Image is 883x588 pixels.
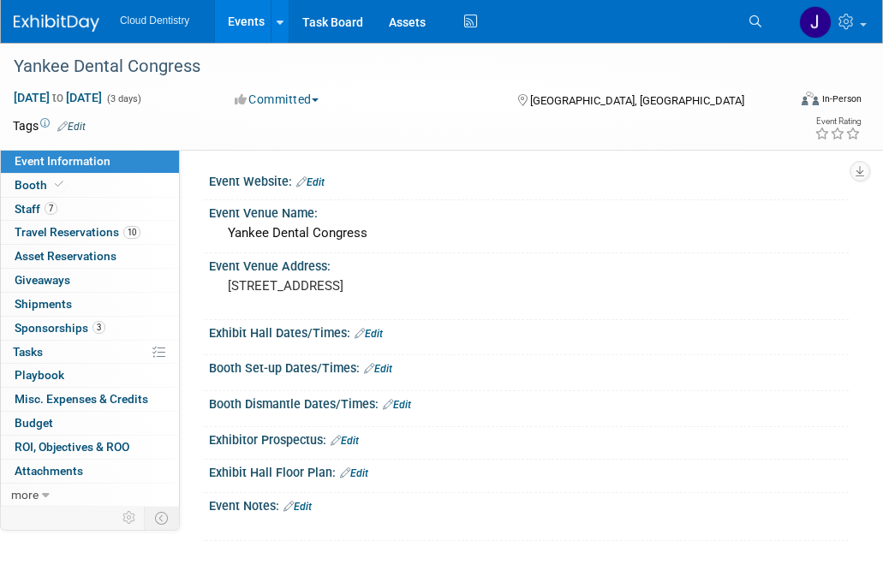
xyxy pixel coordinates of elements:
a: ROI, Objectives & ROO [1,436,179,459]
div: Event Rating [814,117,861,126]
a: Edit [283,501,312,513]
span: Booth [15,178,67,192]
span: 3 [92,321,105,334]
span: Travel Reservations [15,225,140,239]
div: Event Venue Address: [209,253,849,275]
img: Format-Inperson.png [802,92,819,105]
span: Tasks [13,345,43,359]
a: Misc. Expenses & Credits [1,388,179,411]
div: Event Notes: [209,493,849,515]
a: Tasks [1,341,179,364]
td: Tags [13,117,86,134]
span: Budget [15,416,53,430]
span: Staff [15,202,57,216]
a: Asset Reservations [1,245,179,268]
span: Shipments [15,297,72,311]
div: Exhibitor Prospectus: [209,427,849,449]
td: Personalize Event Tab Strip [115,507,145,529]
a: Edit [296,176,325,188]
a: Edit [57,121,86,133]
button: Committed [229,91,325,108]
span: Event Information [15,154,110,168]
span: [GEOGRAPHIC_DATA], [GEOGRAPHIC_DATA] [530,94,744,107]
div: Event Venue Name: [209,200,849,222]
a: Edit [364,363,392,375]
div: Event Format [731,89,862,115]
div: Booth Dismantle Dates/Times: [209,391,849,413]
div: Event Website: [209,169,849,191]
a: Playbook [1,364,179,387]
a: more [1,484,179,507]
div: Yankee Dental Congress [8,51,777,82]
img: Jessica Estrada [799,6,832,39]
a: Travel Reservations10 [1,221,179,244]
a: Budget [1,412,179,435]
a: Giveaways [1,269,179,292]
a: Attachments [1,460,179,483]
a: Edit [355,328,383,340]
div: Yankee Dental Congress [222,220,836,246]
span: (3 days) [105,93,141,104]
a: Sponsorships3 [1,317,179,340]
span: 10 [123,226,140,239]
span: 7 [45,202,57,215]
span: ROI, Objectives & ROO [15,440,129,454]
span: Playbook [15,368,64,382]
span: to [50,91,66,104]
span: more [11,488,39,502]
a: Edit [340,467,368,479]
a: Booth [1,174,179,197]
a: Edit [331,435,359,447]
i: Booth reservation complete [55,180,63,189]
div: In-Person [821,92,862,105]
span: Giveaways [15,273,70,287]
a: Edit [383,399,411,411]
a: Staff7 [1,198,179,221]
a: Shipments [1,293,179,316]
div: Exhibit Hall Floor Plan: [209,460,849,482]
pre: [STREET_ADDRESS] [228,278,456,294]
a: Event Information [1,150,179,173]
div: Exhibit Hall Dates/Times: [209,320,849,342]
td: Toggle Event Tabs [145,507,180,529]
span: [DATE] [DATE] [13,90,103,105]
div: Booth Set-up Dates/Times: [209,355,849,377]
span: Misc. Expenses & Credits [15,392,148,406]
span: Sponsorships [15,321,105,335]
span: Asset Reservations [15,249,116,263]
img: ExhibitDay [14,15,99,32]
span: Attachments [15,464,83,478]
span: Cloud Dentistry [120,15,189,27]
